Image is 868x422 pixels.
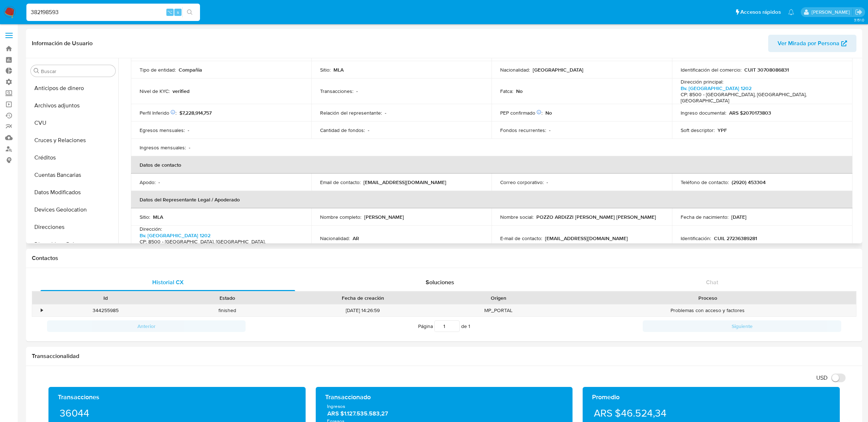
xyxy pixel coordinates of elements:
span: $7,228,914,757 [179,109,212,116]
p: Nombre completo : [320,214,361,220]
p: Fondos recurrentes : [500,127,546,133]
h4: CP: 8500 - [GEOGRAPHIC_DATA], [GEOGRAPHIC_DATA], [GEOGRAPHIC_DATA] [140,239,300,251]
p: Dirección : [140,226,162,232]
p: ARS $2070173803 [729,110,771,116]
button: CVU [28,114,118,132]
p: (2920) 453304 [732,179,766,186]
p: Nivel de KYC : [140,88,170,94]
p: CUIL 27236389281 [714,235,757,242]
p: [EMAIL_ADDRESS][DOMAIN_NAME] [545,235,628,242]
p: - [549,127,550,133]
span: Soluciones [426,278,454,286]
p: Soft descriptor : [681,127,715,133]
p: Nacionalidad : [320,235,350,242]
button: Cuentas Bancarias [28,166,118,184]
p: [GEOGRAPHIC_DATA] [533,67,583,73]
div: Estado [171,294,283,302]
div: Fecha de creación [293,294,433,302]
p: No [516,88,523,94]
p: Ingreso documental : [681,110,726,116]
p: - [356,88,358,94]
p: Nombre social : [500,214,533,220]
p: Sitio : [320,67,331,73]
p: - [188,127,189,133]
p: - [158,179,160,186]
p: Ingresos mensuales : [140,144,186,151]
span: Accesos rápidos [740,8,781,16]
th: Datos del Representante Legal / Apoderado [131,191,852,208]
p: Transacciones : [320,88,353,94]
div: Origen [443,294,554,302]
p: Compañia [179,67,202,73]
p: Egresos mensuales : [140,127,185,133]
h1: Información de Usuario [32,40,93,47]
th: Datos de contacto [131,156,852,174]
p: Email de contacto : [320,179,361,186]
button: Siguiente [643,320,841,332]
div: 344255985 [45,304,166,316]
button: Dispositivos Point [28,236,118,253]
span: Página de [418,320,470,332]
p: MLA [153,214,163,220]
p: Nacionalidad : [500,67,530,73]
span: Ver Mirada por Persona [778,35,839,52]
a: Bv. [GEOGRAPHIC_DATA] 1202 [681,85,752,92]
p: Relación del representante : [320,110,382,116]
button: Buscar [34,68,39,74]
p: eric.malcangi@mercadolibre.com [812,9,852,16]
input: Buscar [41,68,112,74]
button: Datos Modificados [28,184,118,201]
p: Teléfono de contacto : [681,179,729,186]
p: - [189,144,190,151]
a: Salir [855,8,863,16]
p: Dirección principal : [681,78,723,85]
button: Cruces y Relaciones [28,132,118,149]
button: Anticipos de dinero [28,80,118,97]
p: Apodo : [140,179,156,186]
input: Buscar usuario o caso... [26,8,200,17]
p: No [545,110,552,116]
div: MP_PORTAL [438,304,559,316]
div: finished [166,304,288,316]
div: Id [50,294,161,302]
p: Sitio : [140,214,150,220]
span: ⌥ [167,9,173,16]
h1: Contactos [32,255,856,262]
button: Devices Geolocation [28,201,118,218]
button: Archivos adjuntos [28,97,118,114]
p: [EMAIL_ADDRESS][DOMAIN_NAME] [363,179,446,186]
p: CUIT 30708086831 [744,67,789,73]
h4: CP: 8500 - [GEOGRAPHIC_DATA], [GEOGRAPHIC_DATA], [GEOGRAPHIC_DATA] [681,91,841,104]
p: Identificación : [681,235,711,242]
h1: Transaccionalidad [32,353,856,360]
span: Chat [706,278,718,286]
p: [PERSON_NAME] [364,214,404,220]
p: POZZO ARDIZZI [PERSON_NAME] [PERSON_NAME] [536,214,656,220]
p: PEP confirmado : [500,110,542,116]
span: Historial CX [152,278,184,286]
p: AR [353,235,359,242]
p: verified [173,88,190,94]
p: Tipo de entidad : [140,67,176,73]
div: Problemas con acceso y factores [559,304,856,316]
p: Fatca : [500,88,513,94]
button: Direcciones [28,218,118,236]
span: 1 [468,323,470,330]
p: Correo corporativo : [500,179,544,186]
p: Cantidad de fondos : [320,127,365,133]
div: • [41,307,43,314]
a: Notificaciones [788,9,794,15]
div: Proceso [564,294,851,302]
p: - [368,127,369,133]
p: - [546,179,548,186]
button: search-icon [182,7,197,17]
p: MLA [333,67,344,73]
p: Identificación del comercio : [681,67,741,73]
p: Perfil Inferido : [140,110,176,116]
p: - [385,110,386,116]
a: Bv. [GEOGRAPHIC_DATA] 1202 [140,232,210,239]
div: [DATE] 14:26:59 [288,304,438,316]
button: Anterior [47,320,246,332]
button: Créditos [28,149,118,166]
p: [DATE] [731,214,746,220]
